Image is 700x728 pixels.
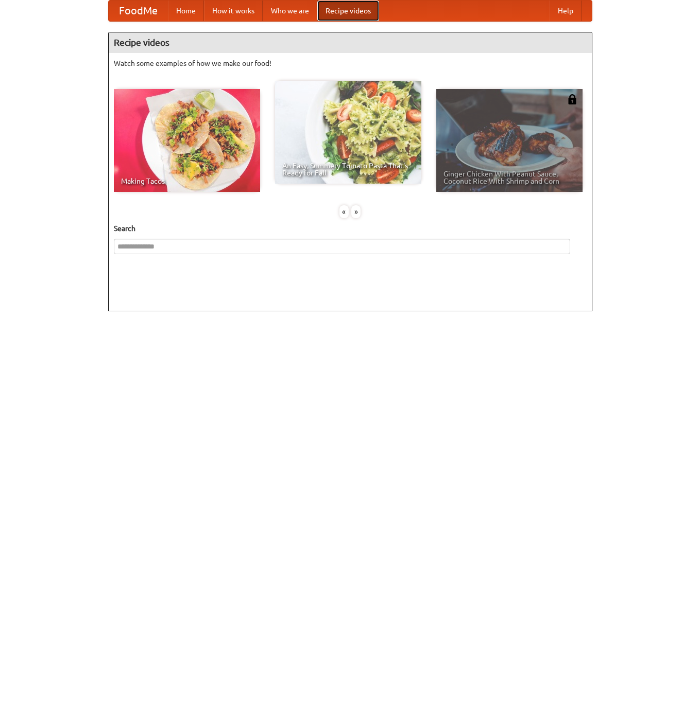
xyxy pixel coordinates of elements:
p: Watch some examples of how we make our food! [114,58,587,68]
img: 483408.png [567,94,577,104]
a: Home [168,1,204,21]
a: Making Tacos [114,89,260,192]
h5: Search [114,223,587,234]
span: Making Tacos [121,177,253,185]
a: FoodMe [109,1,168,21]
a: An Easy, Summery Tomato Pasta That's Ready for Fall [275,81,421,184]
a: How it works [204,1,263,21]
a: Help [550,1,582,21]
h4: Recipe videos [109,32,592,53]
a: Recipe videos [317,1,379,21]
div: » [351,205,361,218]
div: « [339,205,349,218]
a: Who we are [263,1,317,21]
span: An Easy, Summery Tomato Pasta That's Ready for Fall [282,162,414,176]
